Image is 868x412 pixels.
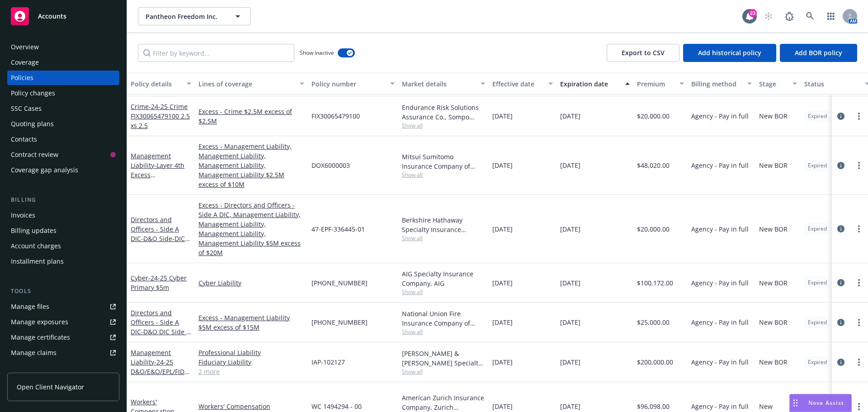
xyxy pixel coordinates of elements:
[131,234,190,252] span: - D&O Side-DIC $5m xs $20m
[195,73,308,95] button: Lines of coverage
[7,55,119,70] a: Coverage
[131,358,189,385] span: - 24-25 D&O/E&O/EPL/FID Primary
[759,161,788,170] span: New BOR
[7,132,119,147] a: Contacts
[607,44,679,62] button: Export to CSV
[749,9,757,17] div: 23
[11,55,39,70] div: Coverage
[790,394,801,412] div: Drag to move
[131,102,190,130] a: Crime
[759,317,788,327] span: New BOR
[402,122,485,129] span: Show all
[691,317,749,327] span: Agency - Pay in full
[808,279,827,287] span: Expired
[804,79,859,89] div: Status
[691,79,742,89] div: Billing method
[808,225,827,233] span: Expired
[311,278,368,288] span: [PHONE_NUMBER]
[17,382,84,392] span: Open Client Navigator
[402,309,485,328] div: National Union Fire Insurance Company of [GEOGRAPHIC_DATA], [GEOGRAPHIC_DATA], AIG
[131,152,184,198] a: Management Liability
[311,161,350,170] span: DOX6000003
[146,12,224,21] span: Pantheon Freedom Inc.
[759,79,787,89] div: Stage
[11,315,68,329] div: Manage exposures
[198,367,304,376] a: 2 more
[492,402,513,411] span: [DATE]
[489,73,557,95] button: Effective date
[11,208,35,223] div: Invoices
[691,224,749,234] span: Agency - Pay in full
[402,171,485,179] span: Show all
[691,111,749,121] span: Agency - Pay in full
[698,48,761,57] span: Add historical policy
[801,7,819,25] a: Search
[198,402,304,411] a: Workers' Compensation
[808,161,827,170] span: Expired
[854,160,864,171] a: more
[560,79,620,89] div: Expiration date
[38,13,66,20] span: Accounts
[7,86,119,100] a: Policy changes
[7,299,119,314] a: Manage files
[7,163,119,177] a: Coverage gap analysis
[808,318,827,327] span: Expired
[759,111,788,121] span: New BOR
[637,79,674,89] div: Premium
[300,49,334,57] span: Show inactive
[759,7,778,25] a: Start snowing
[691,161,749,170] span: Agency - Pay in full
[835,277,846,288] a: circleInformation
[688,73,755,95] button: Billing method
[854,277,864,288] a: more
[11,223,57,238] div: Billing updates
[198,142,304,189] a: Excess - Management Liability, Management Liability, Management Liability, Management Liability $...
[795,48,842,57] span: Add BOR policy
[492,79,543,89] div: Effective date
[131,274,187,292] span: - 24-25 Cyber Primary $5m
[637,357,673,367] span: $200,000.00
[822,7,840,25] a: Switch app
[402,368,485,375] span: Show all
[7,346,119,360] a: Manage claims
[492,224,513,234] span: [DATE]
[311,224,365,234] span: 47-EPF-336445-01
[308,73,398,95] button: Policy number
[398,73,489,95] button: Market details
[7,315,119,329] a: Manage exposures
[11,239,61,253] div: Account charges
[11,346,57,360] div: Manage claims
[622,48,665,57] span: Export to CSV
[560,357,580,367] span: [DATE]
[560,278,580,288] span: [DATE]
[131,79,181,89] div: Policy details
[311,79,385,89] div: Policy number
[7,254,119,269] a: Installment plans
[854,357,864,368] a: more
[7,195,119,204] div: Billing
[7,4,119,29] a: Accounts
[808,358,827,366] span: Expired
[780,44,857,62] button: Add BOR policy
[492,111,513,121] span: [DATE]
[759,402,773,411] span: New
[311,111,360,121] span: FIX30065479100
[7,287,119,296] div: Tools
[7,223,119,238] a: Billing updates
[11,147,58,162] div: Contract review
[127,73,195,95] button: Policy details
[808,112,827,120] span: Expired
[11,71,33,85] div: Policies
[131,348,184,385] a: Management Liability
[560,317,580,327] span: [DATE]
[560,111,580,121] span: [DATE]
[198,107,304,126] a: Excess - Crime $2.5M excess of $2.5M
[691,278,749,288] span: Agency - Pay in full
[835,223,846,234] a: circleInformation
[402,79,475,89] div: Market details
[198,200,304,257] a: Excess - Directors and Officers - Side A DIC, Management Liability, Management Liability, Managem...
[7,147,119,162] a: Contract review
[560,161,580,170] span: [DATE]
[402,288,485,296] span: Show all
